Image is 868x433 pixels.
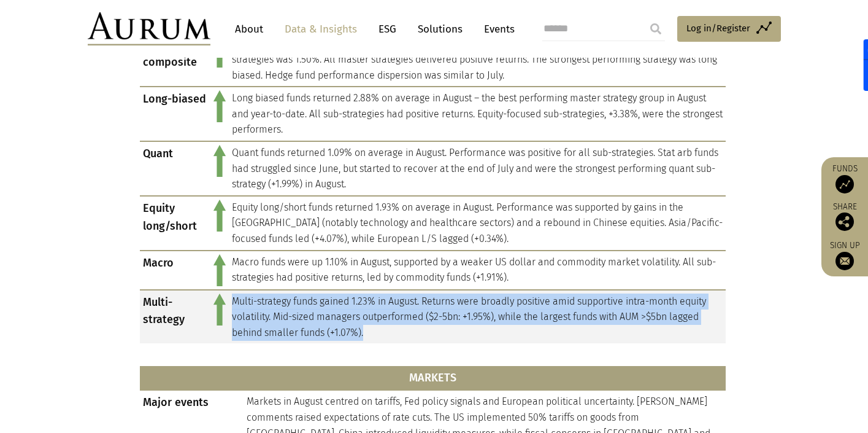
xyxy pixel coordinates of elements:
img: Aurum [88,12,210,45]
img: Share this post [835,213,854,231]
a: About [229,18,269,41]
td: Hedge fund composite [140,32,210,87]
a: ESG [372,18,402,41]
td: Long-biased [140,87,210,141]
span: Log in/Register [686,21,750,36]
a: Data & Insights [278,18,363,41]
div: Share [828,203,862,231]
a: Events [478,18,515,41]
a: Funds [828,163,862,193]
th: MARKETS [140,366,726,391]
a: Sign up [828,240,862,270]
img: Sign up to our newsletter [835,252,854,270]
a: Log in/Register [677,16,781,42]
td: Macro funds were up 1.10% in August, supported by a weaker US dollar and commodity market volatil... [229,251,726,290]
td: Quant funds returned 1.09% on average in August. Performance was positive for all sub-strategies.... [229,141,726,196]
td: Quant [140,141,210,196]
td: Long biased funds returned 2.88% on average in August – the best performing master strategy group... [229,87,726,141]
td: Macro [140,251,210,290]
td: Equity long/short funds returned 1.93% on average in August. Performance was supported by gains i... [229,196,726,251]
img: Access Funds [835,175,854,193]
input: Submit [643,17,668,41]
td: Multi-strategy [140,290,210,344]
td: Multi-strategy funds gained 1.23% in August. Returns were broadly positive amid supportive intra-... [229,290,726,344]
td: Hedge fund performance was positive in August. The average asset-weighted hedge fund net return a... [229,32,726,87]
a: Solutions [412,18,469,41]
td: Equity long/short [140,196,210,251]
